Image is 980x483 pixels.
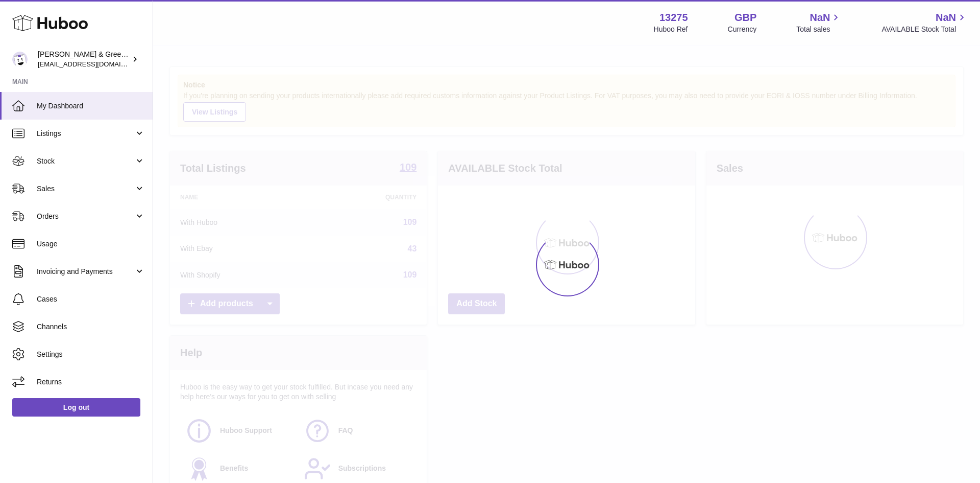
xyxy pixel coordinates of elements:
strong: GBP [734,11,756,25]
span: Usage [37,239,145,249]
strong: 13275 [659,11,688,25]
span: Sales [37,184,134,194]
span: Listings [37,129,134,139]
a: Log out [12,398,140,417]
span: AVAILABLE Stock Total [881,25,968,34]
span: Invoicing and Payments [37,267,134,277]
a: NaN Total sales [796,11,842,34]
span: [EMAIL_ADDRESS][DOMAIN_NAME] [38,60,150,68]
span: My Dashboard [37,101,145,111]
span: Settings [37,350,145,359]
span: Cases [37,294,145,304]
span: NaN [936,11,956,25]
a: NaN AVAILABLE Stock Total [881,11,968,34]
span: Total sales [796,25,842,34]
img: internalAdmin-13275@internal.huboo.com [12,52,28,67]
div: [PERSON_NAME] & Green Ltd [38,50,130,69]
div: Currency [728,25,757,34]
span: Orders [37,212,134,221]
span: Channels [37,322,145,332]
span: NaN [810,11,830,25]
span: Stock [37,156,134,166]
span: Returns [37,377,145,387]
div: Huboo Ref [654,25,688,34]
